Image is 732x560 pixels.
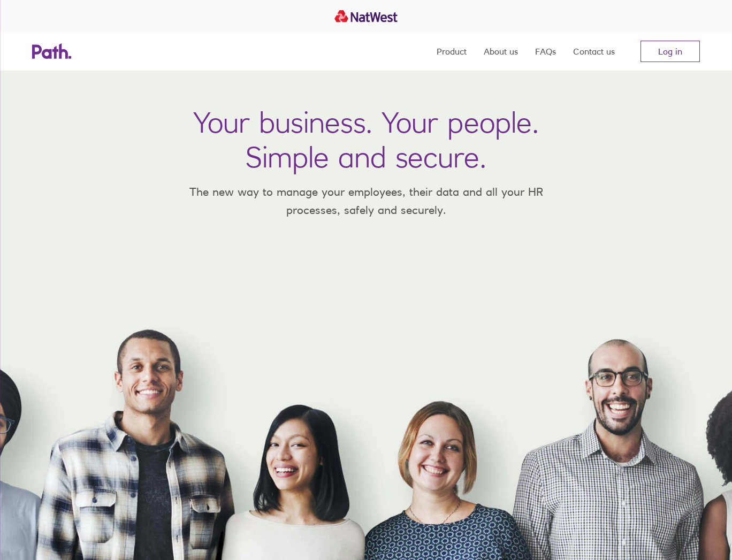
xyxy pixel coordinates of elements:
[640,41,700,62] a: Log in
[484,32,518,71] a: About us
[193,105,539,174] h1: Your business. Your people. Simple and secure.
[437,32,467,71] a: Product
[173,183,559,219] p: The new way to manage your employees, their data and all your HR processes, safely and securely.
[573,32,615,71] a: Contact us
[535,32,556,71] a: FAQs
